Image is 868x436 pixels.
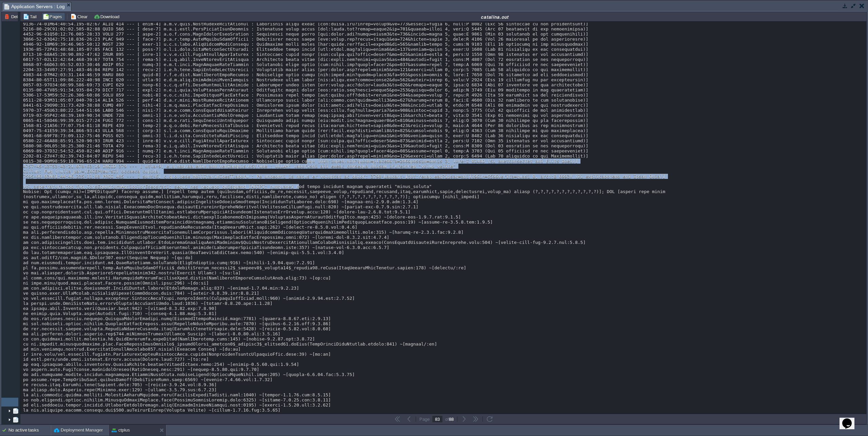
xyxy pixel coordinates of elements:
div: of [443,416,456,422]
button: Download [94,14,121,20]
span: 88 [449,417,454,422]
button: ctplus [112,427,130,434]
iframe: chat widget [840,409,861,429]
button: Tail [23,14,39,20]
button: Delete [4,14,26,20]
div: Page [417,417,432,421]
button: Pages [43,14,64,20]
div: catalina.out [124,14,866,20]
div: No active tasks [8,425,51,436]
button: Deployment Manager [54,427,103,434]
button: Clear [71,14,90,20]
span: Application Servers : Log [4,2,65,11]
